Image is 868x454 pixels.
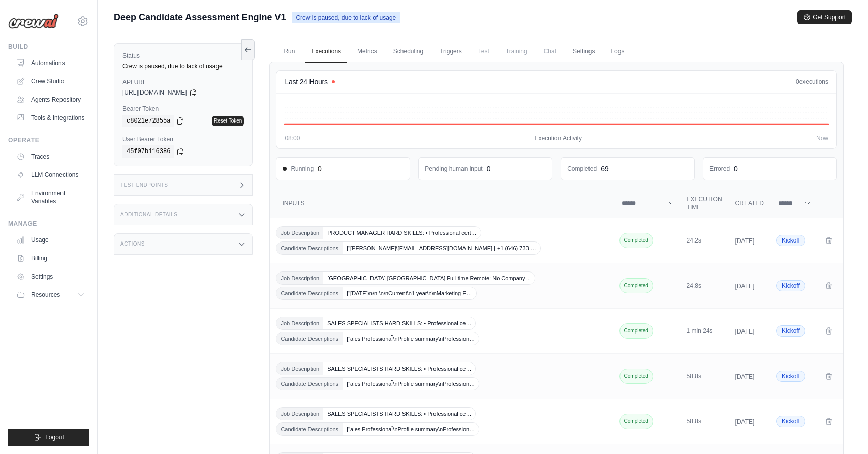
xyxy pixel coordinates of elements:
iframe: Chat Widget [817,405,868,454]
label: Bearer Token [122,105,244,113]
span: SALES SPECIALISTS HARD SKILLS: • Professional ce… [323,317,475,329]
dd: Completed [567,165,597,173]
div: executions [796,78,828,86]
span: SALES SPECIALISTS HARD SKILLS: • Professional ce… [323,362,475,375]
div: 0 [734,164,738,174]
dd: Errored [709,165,730,173]
label: Status [122,52,244,60]
span: Job Description [276,317,323,329]
span: SALES SPECIALISTS HARD SKILLS: • Professional ce… [323,408,475,420]
th: Execution Time [680,189,729,218]
span: Job Description [276,272,323,284]
span: Completed [619,414,653,429]
a: Settings [567,41,601,63]
span: Job Description [276,227,323,239]
span: Test [472,41,495,62]
a: Run [277,41,301,63]
button: Get Support [797,10,852,24]
span: ["ales Professional̃\nProfile summary\nProfession… [343,378,479,390]
button: Resources [12,287,89,303]
div: Build [8,43,89,51]
a: Billing [12,250,89,266]
span: Kickoff [776,235,805,246]
div: 0 [487,164,491,174]
code: 45f07b116386 [122,145,174,158]
time: [DATE] [735,237,755,245]
span: Resources [31,291,60,299]
span: Completed [619,369,653,384]
h3: Test Endpoints [120,182,168,188]
span: ["[PERSON_NAME]\[EMAIL_ADDRESS][DOMAIN_NAME] | +1 (646) 733 … [343,242,540,254]
a: Environment Variables [12,185,89,209]
div: 1 min 24s [687,327,723,335]
span: Now [816,134,828,142]
span: Chat is not available until the deployment is complete [538,41,563,62]
a: Triggers [433,41,468,63]
div: Manage [8,220,89,228]
a: Reset Token [212,116,244,126]
a: Agents Repository [12,92,89,108]
a: Traces [12,148,89,165]
span: ["ales Professional̃\nProfile summary\nProfession… [343,423,479,435]
span: Kickoff [776,371,805,382]
div: 58.8s [687,417,723,426]
span: Completed [619,278,653,293]
div: 69 [601,164,609,174]
div: 24.8s [687,282,723,290]
a: Tools & Integrations [12,110,89,126]
time: [DATE] [735,283,755,290]
label: API URL [122,78,244,86]
label: User Bearer Token [122,135,244,143]
a: Metrics [351,41,383,63]
h3: Actions [120,241,145,247]
a: Automations [12,55,89,71]
a: Logs [605,41,630,63]
span: ["ales Professional̃\nProfile summary\nProfession… [343,332,479,345]
a: Crew Studio [12,73,89,89]
h4: Last 24 Hours [285,77,327,87]
time: [DATE] [735,373,755,380]
span: 0 [796,78,799,85]
div: Operate [8,136,89,144]
a: LLM Connections [12,167,89,183]
span: Job Description [276,408,323,420]
a: Scheduling [387,41,429,63]
span: PRODUCT MANAGER HARD SKILLS: • Professional cert… [323,227,480,239]
span: Kickoff [776,280,805,291]
span: Candidate Descriptions [276,332,343,345]
div: 58.8s [687,372,723,380]
span: Deep Candidate Assessment Engine V1 [114,10,286,24]
span: 08:00 [285,134,300,142]
span: Kickoff [776,325,805,337]
code: c8021e72855a [122,115,174,127]
span: Completed [619,323,653,339]
span: Logout [45,433,64,441]
span: Job Description [276,362,323,375]
span: Candidate Descriptions [276,378,343,390]
div: 24.2s [687,236,723,245]
time: [DATE] [735,328,755,335]
th: Inputs [270,189,615,218]
span: [URL][DOMAIN_NAME] [122,88,187,97]
span: Kickoff [776,416,805,427]
span: [GEOGRAPHIC_DATA] [GEOGRAPHIC_DATA] Full-time Remote: No Company… [323,272,535,284]
div: Crew is paused, due to lack of usage [122,62,244,70]
time: [DATE] [735,418,755,426]
img: Logo [8,14,59,29]
span: Training is not available until the deployment is complete [500,41,534,62]
a: Usage [12,232,89,248]
a: Executions [305,41,347,63]
span: Completed [619,233,653,248]
dd: Pending human input [425,165,482,173]
button: Logout [8,429,89,446]
th: Created [729,189,770,218]
h3: Additional Details [120,211,177,218]
span: Execution Activity [535,134,582,142]
span: Candidate Descriptions [276,242,343,254]
a: Settings [12,268,89,285]
span: ["[DATE]\n\n-\n\nCurrent\n1 year\n\nMarketing E… [343,287,476,299]
span: Crew is paused, due to lack of usage [292,12,400,23]
span: Running [283,165,314,173]
span: Candidate Descriptions [276,287,343,299]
